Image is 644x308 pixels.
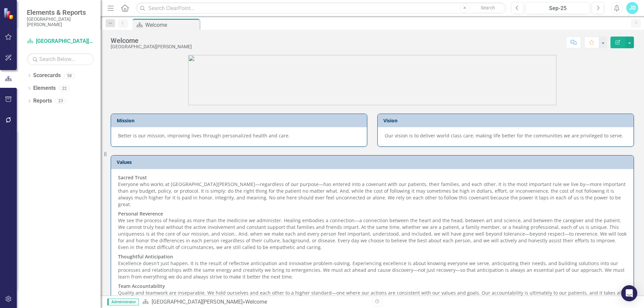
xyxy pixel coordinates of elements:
[33,84,56,92] a: Elements
[33,97,52,105] a: Reports
[142,298,367,306] div: »
[152,299,243,305] a: [GEOGRAPHIC_DATA][PERSON_NAME]
[117,118,364,123] h3: Mission
[27,8,94,16] span: Elements & Reports
[626,2,638,14] button: JD
[188,55,556,105] img: SJRMC%20new%20logo%203.jpg
[118,282,627,304] p: Quality and teamwork are inseparable. We hold ourselves and each other to a higher standard—one w...
[118,132,360,139] p: Better is our mission, improving lives through personalized health and care.
[118,210,163,217] strong: Personal Reverence
[59,85,70,91] div: 22
[33,72,61,79] a: Scorecards
[118,174,147,181] strong: Sacred Trust
[118,253,173,260] strong: Thoughtful Anticipation
[145,21,198,29] div: Welcome
[385,132,627,139] p: Our vision is to deliver world class care; making life better for the communities we are privileg...
[107,299,139,305] span: Administrator
[245,299,267,305] div: Welcome
[27,38,94,45] a: [GEOGRAPHIC_DATA][PERSON_NAME]
[383,118,630,123] h3: Vision
[136,2,506,14] input: Search ClearPoint...
[117,160,630,165] h3: Values
[621,285,637,301] div: Open Intercom Messenger
[111,37,192,44] div: Welcome
[118,174,627,209] p: Everyone who works at [GEOGRAPHIC_DATA][PERSON_NAME]—regardless of our purpose—has entered into a...
[3,8,15,19] img: ClearPoint Strategy
[27,16,94,27] small: [GEOGRAPHIC_DATA][PERSON_NAME]
[118,283,165,289] strong: Team Accountability
[55,98,66,104] div: 23
[118,209,627,252] p: We see the process of healing as more than the medicine we administer. Healing embodies a connect...
[64,73,75,78] div: 58
[481,5,495,10] span: Search
[526,2,590,14] button: Sep-25
[118,252,627,282] p: Excellence doesn't just happen. It is the result of reflective anticipation and innovative proble...
[111,44,192,49] div: [GEOGRAPHIC_DATA][PERSON_NAME]
[528,4,588,12] div: Sep-25
[27,53,94,65] input: Search Below...
[471,3,504,13] button: Search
